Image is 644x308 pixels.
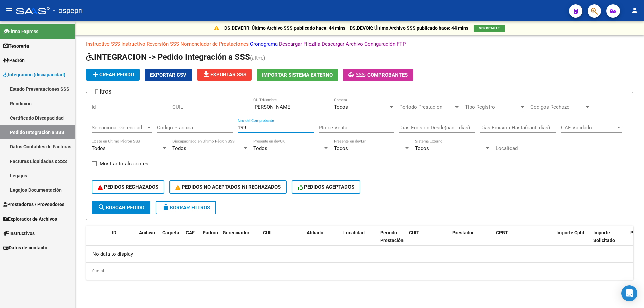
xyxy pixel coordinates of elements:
span: Prestador [452,230,474,235]
h3: Filtros [92,87,115,96]
span: Padrón [203,230,218,235]
button: VER DETALLE [474,25,505,32]
datatable-header-cell: CPBT [493,226,554,255]
a: Descargar Filezilla [279,41,320,47]
mat-icon: menu [5,6,13,14]
mat-icon: person [631,6,639,14]
span: CUIL [263,230,273,235]
span: Importe Solicitado [593,230,615,243]
datatable-header-cell: Prestador [450,226,493,255]
span: CAE [186,230,195,235]
span: Importe Cpbt. [556,230,586,235]
mat-icon: file_download [202,70,210,78]
p: DS.DEVERR: Último Archivo SSS publicado hace: 44 mins - DS.DEVOK: Último Archivo SSS publicado ha... [224,24,468,32]
mat-icon: add [91,70,99,78]
span: Prestadores / Proveedores [3,201,64,208]
button: PEDIDOS ACEPTADOS [292,180,361,194]
span: Padrón [3,57,25,64]
span: Datos de contacto [3,244,47,251]
span: Período Prestación [380,230,404,243]
span: PEDIDOS ACEPTADOS [298,184,355,190]
span: VER DETALLE [479,26,500,30]
span: Codigos Rechazo [530,104,585,110]
span: Firma Express [3,28,38,35]
span: Exportar SSS [202,72,246,78]
span: Localidad [343,230,365,235]
span: CAE Validado [561,125,615,131]
span: ID [112,230,116,235]
p: - - - - - [86,40,633,48]
a: Cronograma [250,41,278,47]
button: Importar Sistema Externo [257,69,338,81]
span: Todos [92,145,106,151]
span: Borrar Filtros [162,205,210,211]
button: Borrar Filtros [156,201,216,214]
span: Crear Pedido [91,72,134,78]
datatable-header-cell: CUIL [260,226,304,255]
datatable-header-cell: ID [109,226,136,255]
a: Descargar Archivo Configuración FTP [322,41,406,47]
a: Instructivo SSS [86,41,120,47]
span: Periodo Prestacion [399,104,454,110]
span: Tipo Registro [465,104,519,110]
span: Mostrar totalizadores [100,160,148,168]
span: Seleccionar Gerenciador [92,125,146,131]
span: Todos [253,145,267,151]
datatable-header-cell: Padrón [200,226,220,255]
span: Archivo [139,230,155,235]
mat-icon: delete [162,203,170,211]
span: - ospepri [53,3,83,18]
span: Tesorería [3,42,29,50]
span: PEDIDOS RECHAZADOS [98,184,158,190]
span: Todos [334,104,348,110]
button: Crear Pedido [86,69,140,81]
datatable-header-cell: Importe Solicitado [591,226,628,255]
datatable-header-cell: Localidad [341,226,378,255]
span: CUIT [409,230,419,235]
span: Todos [334,145,348,151]
button: Buscar Pedido [92,201,150,214]
a: Instructivo Reversión SSS [121,41,179,47]
span: PEDIDOS NO ACEPTADOS NI RECHAZADOS [175,184,281,190]
button: Exportar CSV [145,69,192,81]
button: Exportar SSS [197,69,252,81]
datatable-header-cell: Afiliado [304,226,341,255]
span: Integración (discapacidad) [3,71,65,78]
span: Instructivos [3,230,35,237]
button: -Comprobantes [343,69,413,81]
button: PEDIDOS RECHAZADOS [92,180,164,194]
div: 0 total [86,263,633,280]
span: Gerenciador [223,230,249,235]
datatable-header-cell: Importe Cpbt. [554,226,591,255]
span: Exportar CSV [150,72,186,78]
div: No data to display [86,246,633,262]
span: Buscar Pedido [98,205,144,211]
datatable-header-cell: Gerenciador [220,226,260,255]
button: PEDIDOS NO ACEPTADOS NI RECHAZADOS [169,180,287,194]
span: - [348,72,367,78]
mat-icon: search [98,203,106,211]
span: Explorador de Archivos [3,215,57,223]
span: (alt+e) [250,55,265,61]
span: Importar Sistema Externo [262,72,333,78]
datatable-header-cell: Archivo [136,226,160,255]
span: CPBT [496,230,508,235]
a: Nomenclador de Prestaciones [180,41,249,47]
span: INTEGRACION -> Pedido Integración a SSS [86,52,250,62]
datatable-header-cell: Carpeta [160,226,183,255]
datatable-header-cell: CUIT [406,226,450,255]
datatable-header-cell: Período Prestación [378,226,406,255]
datatable-header-cell: CAE [183,226,200,255]
span: Carpeta [162,230,179,235]
span: Todos [415,145,429,151]
span: Todos [172,145,186,151]
div: Open Intercom Messenger [621,285,637,301]
span: Comprobantes [367,72,408,78]
span: Afiliado [307,230,323,235]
